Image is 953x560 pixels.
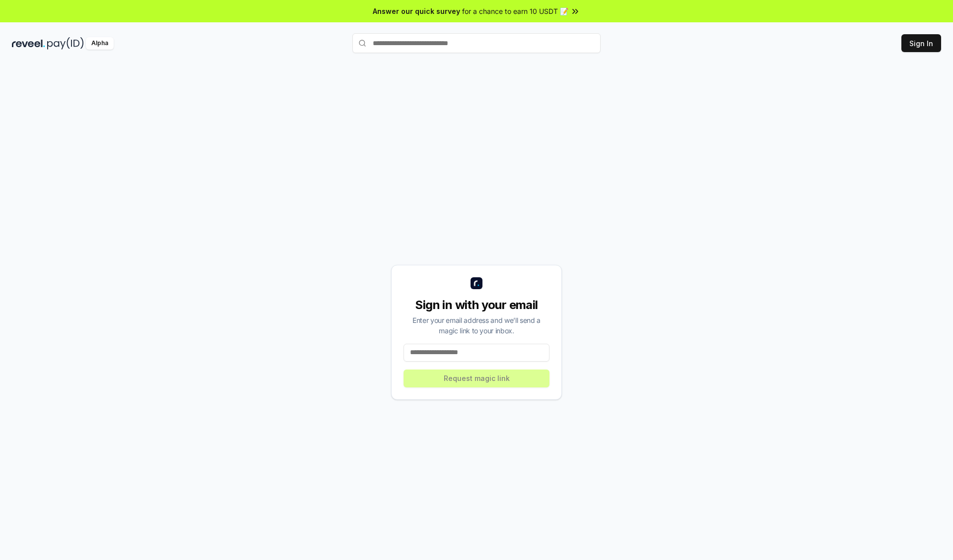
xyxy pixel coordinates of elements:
span: Answer our quick survey [373,6,460,16]
div: Sign in with your email [404,297,549,313]
div: Alpha [86,37,114,50]
img: logo_small [471,277,482,289]
div: Enter your email address and we’ll send a magic link to your inbox. [404,315,549,336]
img: pay_id [47,37,84,50]
span: for a chance to earn 10 USDT 📝 [462,6,568,16]
button: Sign In [901,34,941,52]
img: reveel_dark [12,37,45,50]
